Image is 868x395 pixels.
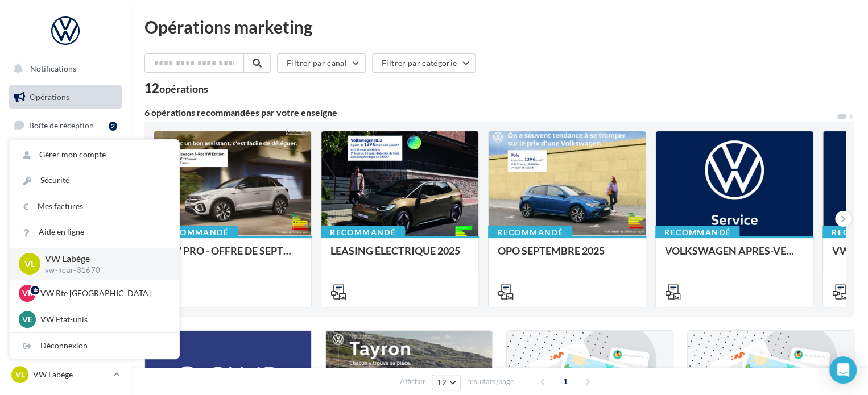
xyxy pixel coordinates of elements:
[144,18,854,35] div: Opérations marketing
[10,333,179,359] div: Déconnexion
[45,265,161,276] p: vw-kear-31670
[437,378,447,387] span: 12
[829,356,857,384] div: Open Intercom Messenger
[7,113,124,138] a: Boîte de réception2
[665,245,804,268] div: VOLKSWAGEN APRES-VENTE
[7,199,124,223] a: Contacts
[7,284,124,317] a: PLV et print personnalisable
[40,288,166,299] p: VW Rte [GEOGRAPHIC_DATA]
[330,245,469,268] div: LEASING ÉLECTRIQUE 2025
[655,226,739,239] div: Recommandé
[7,57,119,81] button: Notifications
[498,245,636,268] div: OPO SEPTEMBRE 2025
[24,257,35,271] span: VL
[467,376,514,387] span: résultats/page
[33,369,109,380] p: VW Labège
[10,194,179,219] a: Mes factures
[7,143,124,167] a: Visibilité en ligne
[45,252,161,265] p: VW Labège
[40,314,166,325] p: VW Etat-unis
[488,226,572,239] div: Recommandé
[556,372,574,390] span: 1
[7,85,124,109] a: Opérations
[7,256,124,280] a: Calendrier
[30,92,69,102] span: Opérations
[400,376,425,387] span: Afficher
[22,288,33,299] span: VR
[144,82,208,94] div: 12
[7,322,124,355] a: Campagnes DataOnDemand
[10,219,179,245] a: Aide en ligne
[30,64,76,73] span: Notifications
[15,369,25,380] span: VL
[159,84,208,94] div: opérations
[154,226,238,239] div: Recommandé
[277,53,366,73] button: Filtrer par canal
[10,142,179,168] a: Gérer mon compte
[10,168,179,193] a: Sécurité
[321,226,405,239] div: Recommandé
[109,122,117,131] div: 2
[372,53,476,73] button: Filtrer par catégorie
[22,314,32,325] span: VE
[9,364,122,385] a: VL VW Labège
[7,171,124,195] a: Campagnes
[432,375,461,390] button: 12
[144,108,836,117] div: 6 opérations recommandées par votre enseigne
[163,245,302,268] div: VW PRO - OFFRE DE SEPTEMBRE 25
[29,120,94,130] span: Boîte de réception
[7,227,124,251] a: Médiathèque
